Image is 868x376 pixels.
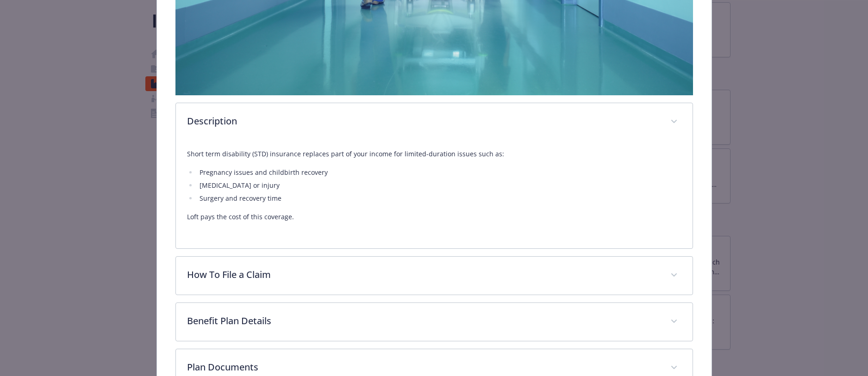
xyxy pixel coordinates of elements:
div: How To File a Claim [176,257,693,295]
p: How To File a Claim [187,268,659,282]
li: Surgery and recovery time [197,193,681,204]
p: Short term disability (STD) insurance replaces part of your income for limited-duration issues su... [187,148,681,160]
p: Description [187,114,659,128]
li: [MEDICAL_DATA] or injury [197,180,681,191]
p: Benefit Plan Details [187,314,659,328]
div: Description [176,103,693,141]
p: Loft pays the cost of this coverage. [187,211,681,222]
p: Plan Documents [187,360,659,374]
div: Benefit Plan Details [176,303,693,341]
div: Description [176,141,693,248]
li: Pregnancy issues and childbirth recovery [197,167,681,178]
